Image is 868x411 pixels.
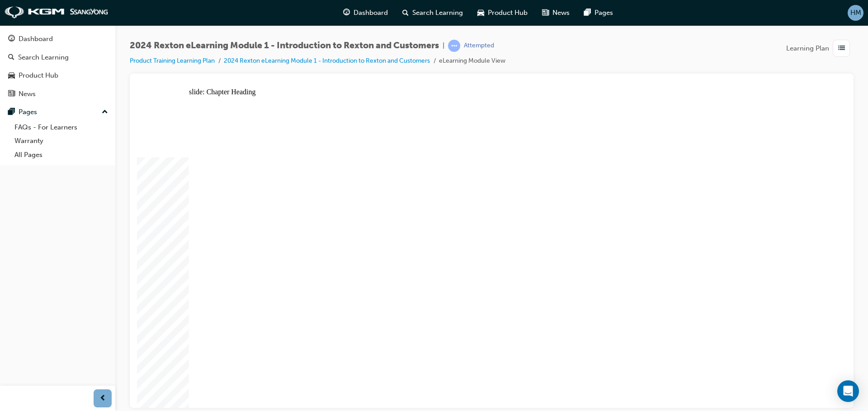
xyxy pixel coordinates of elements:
span: list-icon [838,43,845,54]
a: news-iconNews [535,4,577,22]
a: Product Training Learning Plan [130,57,215,65]
div: Search Learning [18,52,69,63]
span: prev-icon [99,393,106,404]
button: Pages [4,104,112,120]
span: car-icon [477,7,484,18]
div: Dashboard [19,34,53,44]
div: Pages [19,107,37,117]
span: News [552,8,570,18]
span: Pages [594,8,613,18]
a: Warranty [11,134,112,148]
span: news-icon [8,90,15,98]
span: search-icon [402,7,409,18]
span: Product Hub [488,8,528,18]
button: DashboardSearch LearningProduct HubNews [4,29,112,104]
span: search-icon [8,54,14,62]
img: kgm [5,6,108,19]
div: Product Hub [19,70,58,81]
span: Dashboard [354,8,388,18]
button: HM [848,5,863,21]
a: 2024 Rexton eLearning Module 1 - Introduction to Rexton and Customers [224,57,430,65]
li: eLearning Module View [439,56,505,66]
span: pages-icon [584,7,591,18]
a: search-iconSearch Learning [395,4,470,22]
a: Search Learning [4,49,112,66]
div: News [19,89,36,99]
span: Learning Plan [786,43,829,54]
a: News [4,86,112,102]
span: 2024 Rexton eLearning Module 1 - Introduction to Rexton and Customers [130,41,439,51]
button: Learning Plan [786,40,854,57]
span: HM [850,8,861,18]
span: up-icon [102,106,108,118]
span: pages-icon [8,108,15,116]
a: Product Hub [4,67,112,84]
span: Search Learning [412,8,463,18]
a: All Pages [11,148,112,162]
span: learningRecordVerb_ATTEMPT-icon [448,40,460,52]
span: car-icon [8,72,15,80]
span: news-icon [542,7,549,18]
a: car-iconProduct Hub [470,4,535,22]
span: guage-icon [343,7,350,18]
a: guage-iconDashboard [336,4,395,22]
span: guage-icon [8,35,15,43]
div: Open Intercom Messenger [837,380,859,402]
span: | [443,41,444,51]
a: pages-iconPages [577,4,620,22]
a: Dashboard [4,31,112,47]
a: FAQs - For Learners [11,120,112,134]
div: Attempted [464,42,494,50]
